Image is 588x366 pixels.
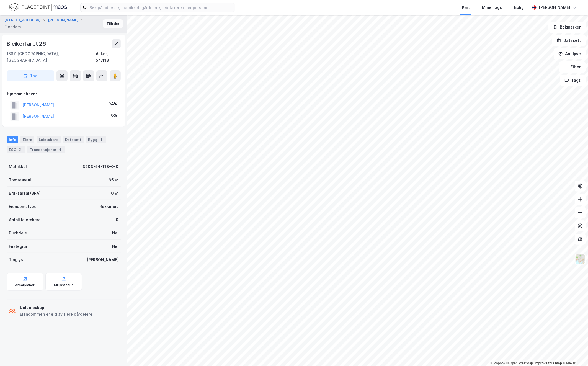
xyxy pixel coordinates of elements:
div: Info [7,136,18,143]
input: Søk på adresse, matrikkel, gårdeiere, leietakere eller personer [87,3,235,12]
div: [PERSON_NAME] [87,256,118,263]
div: Leietakere [37,136,61,143]
div: Tomteareal [9,177,31,183]
div: Miljøstatus [54,283,73,287]
div: 3203-54-113-0-0 [82,163,118,170]
div: Festegrunn [9,243,30,250]
button: [PERSON_NAME] [48,17,80,23]
div: Bleikerfaret 26 [7,39,47,48]
div: 0 ㎡ [111,190,118,197]
div: Eiere [20,136,34,143]
div: Hjemmelshaver [7,91,120,97]
button: Datasett [552,35,586,46]
div: Nei [112,243,118,250]
div: Kontrollprogram for chat [560,339,588,366]
div: Datasett [63,136,84,143]
div: Rekkehus [99,203,118,210]
div: 3 [17,147,23,152]
div: 65 ㎡ [109,177,118,183]
div: 6% [111,112,117,118]
div: Eiendomstype [9,203,37,210]
button: Bokmerker [548,22,586,33]
img: logo.f888ab2527a4732fd821a326f86c7f29.svg [9,2,67,12]
div: Arealplaner [15,283,35,287]
img: Z [575,254,586,264]
a: Mapbox [490,361,505,365]
div: Bygg [86,136,106,143]
button: Tags [560,75,586,86]
div: ESG [7,146,25,153]
div: [PERSON_NAME] [539,4,570,11]
div: Bruksareal (BRA) [9,190,41,197]
div: Asker, 54/113 [96,50,121,64]
button: Tilbake [103,19,123,28]
button: Filter [559,61,586,73]
div: 0 [116,216,118,223]
button: Analyse [554,48,586,59]
div: Antall leietakere [9,216,41,223]
div: Delt eieskap [20,304,92,311]
div: 1 [99,137,104,142]
div: Matrikkel [9,163,27,170]
div: Punktleie [9,230,27,236]
a: OpenStreetMap [506,361,533,365]
div: Tinglyst [9,256,25,263]
a: Improve this map [535,361,562,365]
iframe: Chat Widget [560,339,588,366]
div: Eiendommen er eid av flere gårdeiere [20,311,92,318]
div: 1387, [GEOGRAPHIC_DATA], [GEOGRAPHIC_DATA] [7,50,96,64]
button: Tag [7,70,54,81]
div: Mine Tags [482,4,502,11]
div: Transaksjoner [27,146,65,153]
div: Bolig [514,4,524,11]
div: 6 [58,147,63,152]
button: [STREET_ADDRESS] [4,17,42,23]
div: Kart [462,4,470,11]
div: Eiendom [4,24,21,30]
div: 94% [108,100,117,107]
div: Nei [112,230,118,236]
